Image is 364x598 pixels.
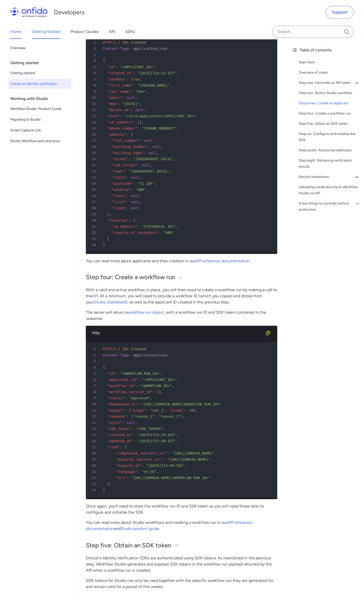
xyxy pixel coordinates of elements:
span: "status" [107,396,124,400]
span: 31 [88,223,99,230]
p: With a valid and active workflow in place, you will then need to create a workflow run by making ... [86,287,277,305]
div: Step one: Generate an API token [299,80,360,86]
span: , [196,408,198,412]
a: Home [10,25,21,39]
a: Uploading media directly to Workflow Studio via API [299,184,360,196]
span: : [137,378,139,382]
span: 16 [88,438,99,444]
h1: Developers [54,8,85,16]
span: "line3" [112,206,127,210]
span: "building_number" [112,145,148,149]
span: 2 [88,46,99,52]
span: "[PHONE_NUMBER]" [142,126,176,130]
a: Step two: Build a Studio workflow [299,90,360,96]
span: 10 [189,408,193,412]
span: application/json [133,47,168,51]
span: 10 [88,95,99,101]
a: Migrating to Studio [8,115,71,125]
span: 24 [88,180,99,187]
span: Migrating to Studio [10,117,69,123]
span: "postcode" [112,182,133,186]
span: 25 [88,187,99,193]
span: "output" [107,408,124,412]
span: "id_numbers" [107,120,133,124]
span: , [152,139,155,143]
span: 5 [88,370,99,377]
span: 14 [88,119,99,125]
span: null [152,145,161,149]
span: : [131,188,133,192]
span: : [124,396,126,400]
span: : [129,218,131,222]
div: Start here [299,59,360,65]
span: 6 [88,70,99,76]
span: } [193,408,195,412]
span: : [185,408,187,412]
span: "/v3.6/applicants/<APPLICANT_ID>" [124,114,195,118]
span: : [127,414,129,419]
span: 9 [88,395,99,401]
span: : [122,421,124,425]
span: : [144,151,146,155]
span: 13 [88,420,99,426]
span: 28 [88,205,99,211]
span: , [142,120,144,124]
span: : [127,132,129,137]
span: 34 [88,242,99,248]
span: 9 [88,88,99,95]
span: , [176,71,178,75]
span: 17 [88,138,99,144]
span: : [127,194,129,198]
span: : [133,120,135,124]
span: } [107,237,109,241]
div: Step six: Configure and initialise the SDK [299,131,360,143]
a: Product Guides [71,25,99,39]
span: "dob" [107,102,118,106]
span: , [109,212,111,216]
span: [ [137,120,139,124]
span: , [139,175,142,179]
span: { [129,408,131,412]
span: : [127,206,129,210]
a: Step five: Obtain an SDK token [299,121,360,127]
span: "[GEOGRAPHIC_DATA]" [129,169,170,173]
span: , [150,163,152,167]
span: : [139,402,142,406]
span: { [124,445,126,449]
span: Created [131,347,146,351]
span: : [127,200,129,204]
span: null [135,108,144,112]
span: true [131,77,140,81]
a: Getting Started [32,25,60,39]
span: null [144,139,152,143]
input: Onfido search input field [272,26,354,38]
span: : [129,353,131,357]
span: 23 [88,174,99,180]
span: null [142,163,150,167]
span: "<SDK_TOKEN>" [135,427,163,431]
span: , [172,384,174,388]
span: [ [131,414,133,419]
span: } [107,212,109,216]
div: Step seven: Receiving webhooks [299,147,360,153]
span: "address" [107,132,127,137]
span: "line2" [112,200,127,204]
div: Results breakdown [299,174,360,180]
span: , [161,390,163,394]
span: "[URL][DOMAIN_NAME]<WORKFLOW_RUN_ID>" [142,402,221,406]
span: "last_name" [107,89,131,94]
span: , [144,108,146,112]
span: "sdk_token" [107,427,131,431]
span: 3 [88,358,99,364]
a: Support [326,6,354,19]
span: "[TECHNICAL_ID]" [142,224,176,229]
span: 1 [88,39,99,46]
span: 1 [88,346,99,352]
span: "<WORKFLOW_RUN_ID>" [120,371,161,376]
span: ] [181,414,183,419]
span: Created [131,40,146,44]
span: Workflow Studio: Product Guide [10,106,69,112]
span: : [122,96,124,100]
